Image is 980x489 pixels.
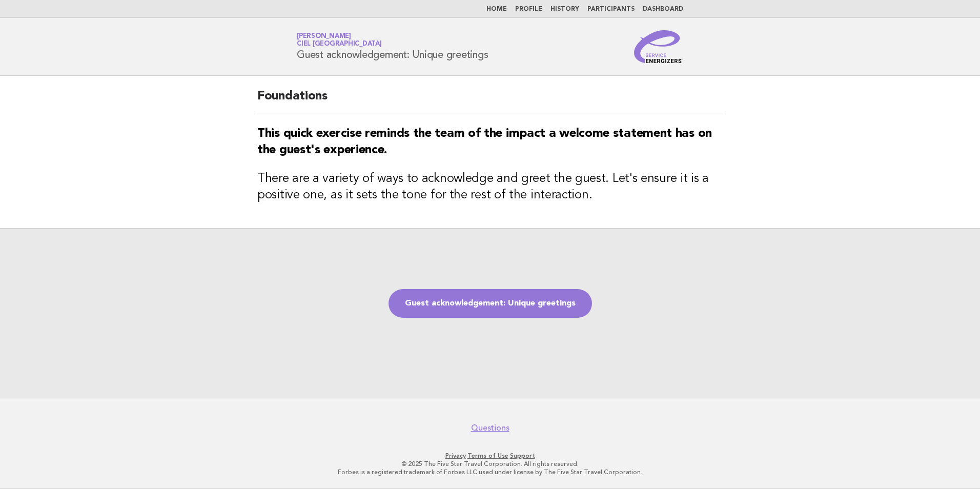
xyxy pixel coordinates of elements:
[445,452,466,459] a: Privacy
[257,171,723,203] h3: There are a variety of ways to acknowledge and greet the guest. Let's ensure it is a positive one...
[176,452,804,460] p: · ·
[297,33,488,60] h1: Guest acknowledgement: Unique greetings
[587,6,635,12] a: Participants
[176,460,804,468] p: © 2025 The Five Star Travel Corporation. All rights reserved.
[643,6,683,12] a: Dashboard
[176,468,804,476] p: Forbes is a registered trademark of Forbes LLC used under license by The Five Star Travel Corpora...
[471,423,509,433] a: Questions
[297,41,382,48] span: Ciel [GEOGRAPHIC_DATA]
[486,6,507,12] a: Home
[510,452,535,459] a: Support
[389,289,592,318] a: Guest acknowledgement: Unique greetings
[515,6,542,12] a: Profile
[257,128,712,156] strong: This quick exercise reminds the team of the impact a welcome statement has on the guest's experie...
[467,452,508,459] a: Terms of Use
[634,30,683,63] img: Service Energizers
[297,33,382,47] a: [PERSON_NAME]Ciel [GEOGRAPHIC_DATA]
[257,88,723,113] h2: Foundations
[550,6,579,12] a: History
